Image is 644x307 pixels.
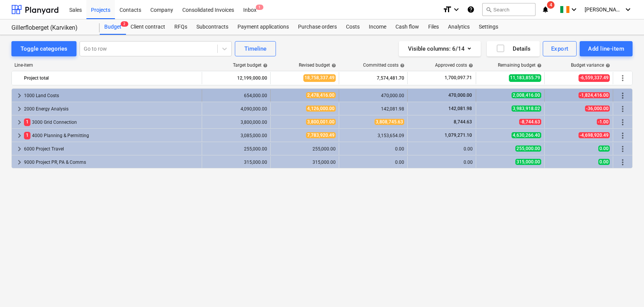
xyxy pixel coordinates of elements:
a: Analytics [443,19,474,35]
span: More actions [618,158,627,167]
div: Budget [100,19,126,35]
div: Project total [24,72,199,84]
span: -6,559,337.49 [579,74,610,82]
div: Visible columns : 6/14 [408,44,472,54]
span: -1.00 [597,119,610,125]
span: More actions [618,118,627,127]
span: 11,183,855.79 [509,74,541,82]
div: 4,090,000.00 [205,106,267,112]
a: Files [424,19,443,35]
div: 255,000.00 [205,146,267,152]
iframe: Chat Widget [606,270,644,307]
div: 3000 Grid Connection [24,116,199,128]
a: Costs [341,19,364,35]
span: keyboard_arrow_right [15,118,24,127]
button: Timeline [235,41,276,56]
span: 255,000.00 [515,146,541,152]
button: Add line-item [580,41,633,56]
i: keyboard_arrow_down [569,5,579,14]
span: 4,630,266.40 [512,132,541,138]
span: -4,698,920.49 [579,132,610,138]
div: 0.00 [411,146,473,152]
div: 9000 Project PR, PA & Comms [24,156,199,168]
a: RFQs [170,19,192,35]
span: 2 [121,21,128,27]
div: 1000 Land Costs [24,90,199,102]
span: More actions [618,104,627,114]
a: Cash flow [391,19,424,35]
div: Toggle categories [21,44,67,54]
div: Line-item [11,62,202,68]
a: Subcontracts [192,19,233,35]
div: Revised budget [299,62,336,68]
span: More actions [618,91,627,100]
i: keyboard_arrow_down [452,5,461,14]
span: help [330,63,336,68]
a: Payment applications [233,19,293,35]
a: Client contract [126,19,170,35]
span: help [399,63,405,68]
span: More actions [618,144,627,153]
div: 315,000.00 [205,160,267,165]
span: help [536,63,542,68]
div: 3,085,000.00 [205,133,267,138]
span: 3,808,745.63 [375,119,404,125]
span: 0.00 [598,146,610,152]
div: Committed costs [363,62,405,68]
div: Gillerfloberget (Karviken) [11,24,91,32]
span: -8,744.63 [519,119,541,125]
span: search [486,6,492,13]
span: [PERSON_NAME] [585,6,623,13]
div: 12,199,000.00 [205,72,267,84]
span: keyboard_arrow_right [15,158,24,167]
div: Add line-item [588,44,624,54]
div: Target budget [233,62,268,68]
button: Export [543,41,577,56]
div: Export [551,44,569,54]
span: 18,758,337.49 [303,74,336,82]
div: 142,081.98 [342,106,404,112]
span: 1 [24,132,30,139]
span: 1 [24,118,30,126]
div: 255,000.00 [274,146,336,152]
div: Timeline [244,44,266,54]
div: 2000 Energy Analysis [24,103,199,115]
a: Income [364,19,391,35]
span: keyboard_arrow_right [15,91,24,100]
button: Visible columns:6/14 [399,41,481,56]
span: 1,700,097.71 [444,75,473,81]
span: help [604,63,610,68]
span: 470,000.00 [448,93,473,98]
div: Details [496,44,531,54]
div: 0.00 [411,160,473,165]
span: keyboard_arrow_right [15,144,24,153]
span: 7,783,920.49 [306,132,336,138]
button: Toggle categories [11,41,77,56]
div: 0.00 [342,146,404,152]
span: 2,008,416.00 [512,92,541,98]
span: 4 [547,1,555,9]
div: 654,000.00 [205,93,267,98]
a: Settings [474,19,503,35]
div: 0.00 [342,160,404,165]
span: keyboard_arrow_right [15,131,24,140]
div: Remaining budget [498,62,542,68]
a: Budget2 [100,19,126,35]
i: format_size [443,5,452,14]
div: 3,153,654.09 [342,133,404,138]
i: Knowledge base [467,5,475,14]
span: -36,000.00 [585,106,610,112]
div: 7,574,481.70 [342,72,404,84]
span: 8,744.63 [453,119,473,125]
a: Purchase orders [293,19,341,35]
